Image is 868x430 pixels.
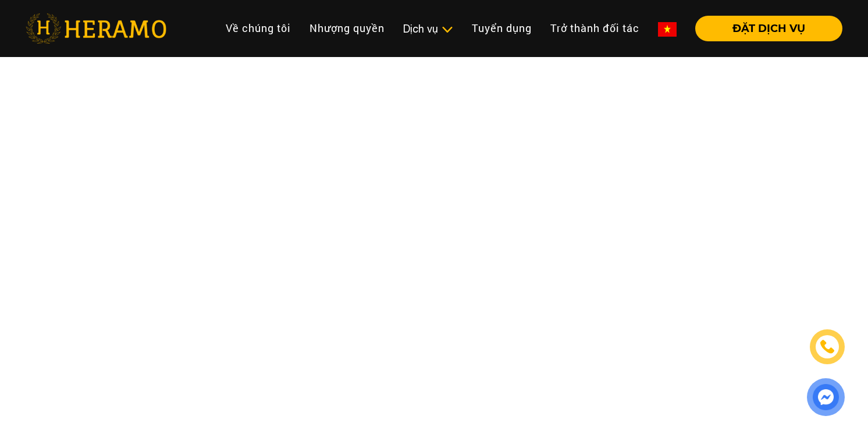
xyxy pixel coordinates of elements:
img: subToggleIcon [441,24,453,35]
img: phone-icon [821,340,834,353]
img: vn-flag.png [658,22,677,37]
button: ĐẶT DỊCH VỤ [695,16,842,41]
a: Tuyển dụng [463,16,541,41]
a: Trở thành đối tác [541,16,649,41]
div: Dịch vụ [403,21,453,37]
img: heramo-logo.png [26,13,166,44]
a: Về chúng tôi [216,16,300,41]
a: phone-icon [812,331,843,363]
a: ĐẶT DỊCH VỤ [686,23,842,34]
a: Nhượng quyền [300,16,394,41]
